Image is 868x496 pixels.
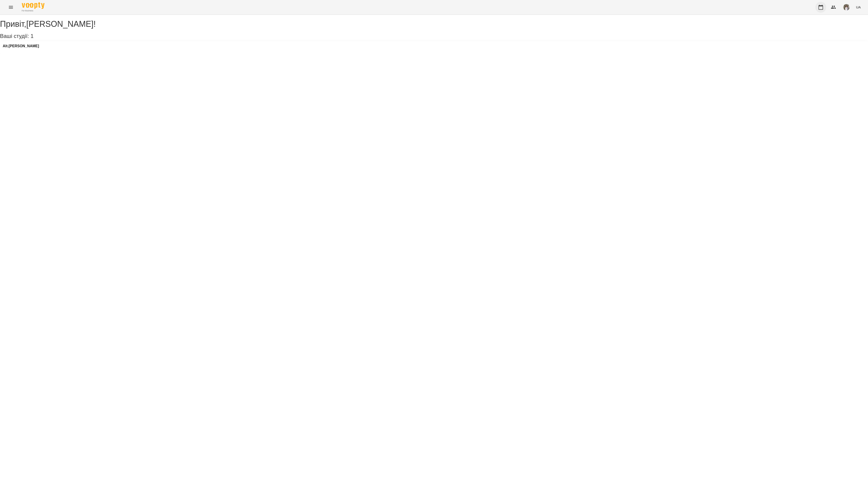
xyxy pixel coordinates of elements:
[22,9,44,12] span: For Business
[22,2,44,9] img: Voopty Logo
[5,2,16,13] button: Menu
[3,44,39,48] a: Alt.[PERSON_NAME]
[30,33,33,39] span: 1
[843,4,850,10] img: 364895220a4789552a8225db6642e1db.jpeg
[856,5,861,10] span: UA
[854,3,863,11] button: UA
